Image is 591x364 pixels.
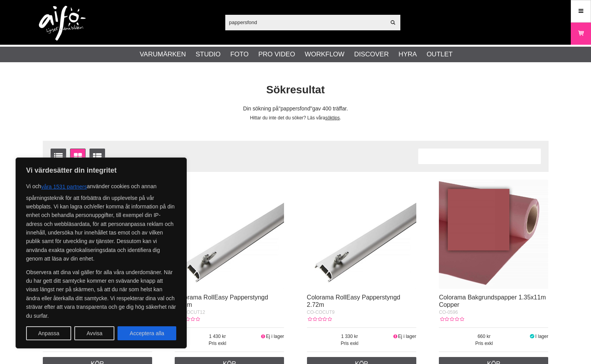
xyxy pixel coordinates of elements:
a: Studio [196,49,221,59]
span: 1 330 [307,333,393,340]
a: söktips [325,115,340,121]
img: Colorama RollEasy Papperstyngd 3.55m [175,180,284,289]
span: Pris exkl [439,340,529,347]
span: Pris exkl [307,340,393,347]
span: Din sökning på gav 400 träffar. [243,106,348,112]
span: 1 430 [175,333,260,340]
p: Vi och använder cookies och annan spårningsteknik för att förbättra din upplevelse på vår webbpla... [26,180,176,263]
div: Kundbetyg: 0 [439,316,464,323]
i: I lager [529,334,535,339]
span: CO-COCUT12 [175,310,205,315]
div: Vi värdesätter din integritet [16,157,187,348]
i: Ej i lager [392,334,398,339]
a: Fönstervisning [70,149,86,164]
button: Anpassa [26,326,71,340]
span: Ej i lager [266,334,284,339]
span: Hittar du inte det du söker? Läs våra [250,115,325,121]
span: . [340,115,341,121]
a: Listvisning [51,149,66,164]
span: CO-0596 [439,310,458,315]
h1: Sökresultat [37,82,554,98]
a: Colorama RollEasy Papperstyngd 2.72m [307,294,400,308]
button: våra 1531 partners [41,180,87,194]
img: Colorama Bakgrundspapper 1.35x11m Copper [439,180,548,289]
p: Observera att dina val gäller för alla våra underdomäner. När du har gett ditt samtycke kommer en... [26,268,176,320]
a: Hyra [398,49,417,59]
button: Avvisa [74,326,114,340]
p: Vi värdesätter din integritet [26,166,176,175]
span: I lager [535,334,548,339]
span: CO-COCUT9 [307,310,335,315]
span: Ej i lager [398,334,416,339]
a: Discover [354,49,389,59]
a: Foto [230,49,249,59]
a: Outlet [426,49,452,59]
input: Sök produkter ... [225,16,386,28]
img: Colorama RollEasy Papperstyngd 2.72m [307,180,416,289]
div: Kundbetyg: 0 [307,316,332,323]
a: Varumärken [140,49,186,59]
a: Utökad listvisning [89,149,105,164]
img: logo.png [39,6,86,41]
span: Pris exkl [175,340,260,347]
a: Workflow [305,49,344,59]
button: Acceptera alla [117,326,176,340]
span: 660 [439,333,529,340]
a: Pro Video [258,49,295,59]
a: Colorama Bakgrundspapper 1.35x11m Copper [439,294,546,308]
span: pappersfond [279,106,312,112]
div: Kundbetyg: 0 [175,316,200,323]
a: Colorama RollEasy Papperstyngd 3.55m [175,294,268,308]
i: Ej i lager [260,334,266,339]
